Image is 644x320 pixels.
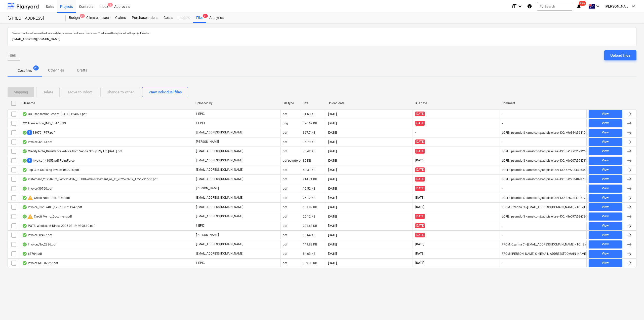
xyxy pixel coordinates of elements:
a: Analytics [206,13,227,23]
div: View [602,120,609,126]
div: Invoice 32427.pdf [22,233,52,237]
div: Size [303,101,324,105]
div: OCR finished [22,224,27,228]
button: View [589,240,622,248]
button: View individual files [142,87,188,97]
iframe: Chat Widget [619,296,644,320]
p: I. EPIC [196,112,205,116]
div: pdf [283,224,287,228]
p: I. EPIC [196,224,205,228]
button: View [589,259,622,267]
div: View [602,158,609,163]
div: Credit Note_Document.pdf [22,195,70,201]
div: 776.62 KB [303,122,317,125]
div: Upload date [328,101,411,105]
span: [DATE] [415,167,425,172]
button: View [589,129,622,137]
div: View individual files [148,89,182,95]
button: View [589,157,622,165]
span: 21 [33,65,39,70]
p: [PERSON_NAME] [196,186,219,191]
div: [DATE] [328,140,337,144]
div: pdf [283,168,287,172]
a: Costs [160,13,176,23]
div: [DATE] [328,112,337,116]
div: 80 KB [303,159,311,162]
div: pdf pointforce [283,159,302,162]
a: Client contract [83,13,112,23]
p: [PERSON_NAME] [196,140,219,144]
div: File name [22,101,191,105]
span: [DATE] [415,121,425,126]
div: [DATE] [328,159,337,162]
div: CC Transaction_IMG_4547.PNG [22,122,66,125]
p: [EMAIL_ADDRESS][DOMAIN_NAME] [196,130,243,135]
span: [DATE] [415,261,425,265]
div: Income [176,13,193,23]
div: View [602,223,609,229]
div: [DATE] [328,168,337,172]
span: warning [27,214,33,220]
div: Invoice 30760.pdf [22,187,52,191]
div: - [502,187,503,190]
div: View [602,195,609,201]
div: 33979 - PTR.pdf [22,130,55,135]
div: 53.31 KB [303,168,315,172]
div: pdf [283,131,287,134]
div: statement_20250902_BAY231-12N_EPIBUI-letter-statement_as_at_2025-09-02_1756791560.pdf [22,177,157,181]
span: - [415,130,417,135]
div: [DATE] [328,215,337,218]
div: OCR finished [22,233,27,237]
span: [DATE] [415,233,425,237]
div: View [602,176,609,182]
div: OCR finished [22,177,27,181]
div: POTS_Wholesale_Direct_2025-08-19_9898.10.pdf [22,224,95,228]
button: View [589,110,622,118]
button: View [589,222,622,230]
div: [DATE] [328,196,337,200]
button: View [589,175,622,183]
div: pdf [283,261,287,265]
div: OCR finished [22,168,27,172]
div: [DATE] [328,261,337,265]
div: View [602,167,609,173]
p: [EMAIL_ADDRESS][DOMAIN_NAME] [196,158,243,163]
div: - [502,140,503,144]
div: OCR finished [22,215,27,219]
div: [DATE] [328,233,337,237]
div: Uploaded by [195,101,278,105]
span: 2 [27,130,32,135]
button: Upload files [604,50,636,60]
i: keyboard_arrow_down [630,3,636,9]
span: 3 [108,3,113,7]
div: OCR finished [22,242,27,246]
div: Upload files [610,52,630,59]
p: I. EPIC [196,121,205,125]
div: View [602,130,609,135]
span: [DATE] [415,252,425,256]
div: CC_TransactionReceipt_[DATE]_124027.pdf [22,112,87,116]
button: Search [537,2,572,11]
a: Purchase orders [129,13,160,23]
div: 149.88 KB [303,243,317,246]
div: View [602,214,609,219]
div: View [602,251,609,257]
span: [DATE] [415,112,425,116]
div: View [602,260,609,266]
p: [EMAIL_ADDRESS][DOMAIN_NAME] [196,149,243,153]
div: pdf [283,150,287,153]
button: View [589,147,622,155]
div: Claims [112,13,129,23]
div: OCR finished [22,187,27,191]
span: [DATE] [415,223,425,228]
div: [STREET_ADDRESS] [8,16,60,21]
div: - [502,224,503,228]
div: View [602,139,609,145]
span: [DATE] [415,149,425,154]
span: [DATE] [415,139,425,144]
